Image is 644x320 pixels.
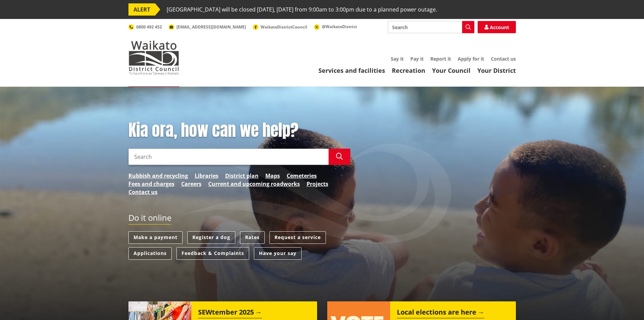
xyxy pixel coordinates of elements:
a: Projects [307,180,328,188]
a: Contact us [491,56,516,62]
a: Register a dog [187,231,235,244]
h1: Kia ora, how can we help? [128,121,350,140]
a: Apply for it [458,56,484,62]
a: District plan [225,172,259,180]
a: Report it [430,56,451,62]
a: Your Council [432,66,471,74]
a: Contact us [128,188,158,196]
h2: Local elections are here [397,308,484,318]
a: Rubbish and recycling [128,172,188,180]
h2: SEWtember 2025 [198,308,262,318]
h2: Do it online [128,213,171,225]
a: Have your say [254,247,302,260]
img: Waikato District Council - Te Kaunihera aa Takiwaa o Waikato [128,41,179,74]
a: Fees and charges [128,180,174,188]
a: WaikatoDistrictCouncil [253,24,307,30]
span: [EMAIL_ADDRESS][DOMAIN_NAME] [176,24,246,30]
a: Cemeteries [287,172,317,180]
a: Feedback & Complaints [176,247,249,260]
a: Make a payment [128,231,183,244]
span: WaikatoDistrictCouncil [261,24,307,30]
a: Account [478,21,516,33]
a: Applications [128,247,172,260]
input: Search input [128,149,329,165]
span: ALERT [128,3,155,16]
a: Your District [477,66,516,74]
a: Recreation [392,66,425,74]
a: Pay it [410,56,424,62]
a: Careers [181,180,201,188]
span: 0800 492 452 [136,24,162,30]
a: Say it [391,56,404,62]
a: Libraries [195,172,218,180]
a: Rates [240,231,265,244]
span: [GEOGRAPHIC_DATA] will be closed [DATE], [DATE] from 9:00am to 3:00pm due to a planned power outage. [167,3,437,16]
span: @WaikatoDistrict [322,24,357,29]
a: Services and facilities [318,66,385,74]
a: Current and upcoming roadworks [208,180,300,188]
a: @WaikatoDistrict [314,24,357,29]
a: [EMAIL_ADDRESS][DOMAIN_NAME] [169,24,246,30]
a: 0800 492 452 [128,24,162,30]
a: Maps [265,172,280,180]
a: Request a service [269,231,326,244]
input: Search input [388,21,474,33]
